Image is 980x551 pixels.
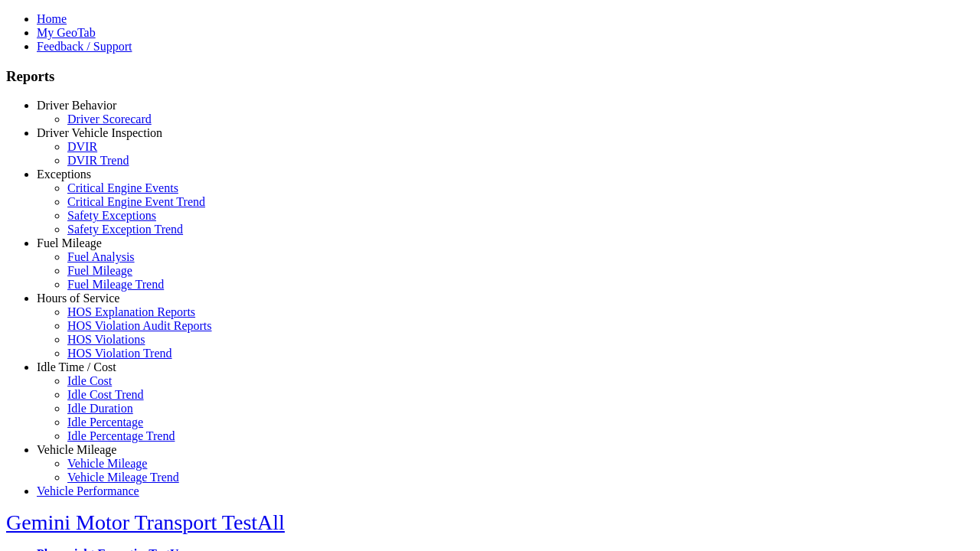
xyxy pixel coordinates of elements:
[37,26,96,39] a: My GeoTab
[37,236,102,249] a: Fuel Mileage
[67,319,212,332] a: HOS Violation Audit Reports
[67,181,178,194] a: Critical Engine Events
[67,305,195,318] a: HOS Explanation Reports
[37,126,162,139] a: Driver Vehicle Inspection
[37,484,139,497] a: Vehicle Performance
[67,278,164,291] a: Fuel Mileage Trend
[67,429,175,442] a: Idle Percentage Trend
[6,68,974,85] h3: Reports
[67,112,152,126] a: Driver Scorecard
[67,209,156,222] a: Safety Exceptions
[37,168,91,181] a: Exceptions
[67,347,172,360] a: HOS Violation Trend
[37,292,119,305] a: Hours of Service
[67,264,132,277] a: Fuel Mileage
[67,140,97,153] a: DVIR
[67,333,145,346] a: HOS Violations
[67,250,135,263] a: Fuel Analysis
[67,374,112,387] a: Idle Cost
[67,154,129,167] a: DVIR Trend
[67,416,143,429] a: Idle Percentage
[67,457,147,470] a: Vehicle Mileage
[37,99,116,112] a: Driver Behavior
[67,471,179,484] a: Vehicle Mileage Trend
[67,223,183,236] a: Safety Exception Trend
[37,12,67,25] a: Home
[67,402,133,415] a: Idle Duration
[37,443,116,456] a: Vehicle Mileage
[67,195,205,208] a: Critical Engine Event Trend
[67,388,144,401] a: Idle Cost Trend
[6,510,285,534] a: Gemini Motor Transport TestAll
[37,360,116,373] a: Idle Time / Cost
[37,40,132,53] a: Feedback / Support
